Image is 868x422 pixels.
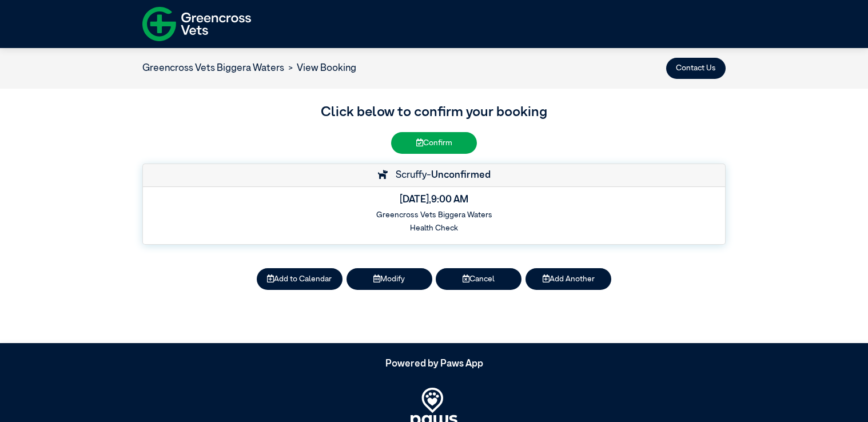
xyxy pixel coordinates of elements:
h5: [DATE] , 9:00 AM [151,194,718,206]
button: Confirm [391,132,477,153]
button: Add to Calendar [257,268,343,289]
h6: Health Check [151,224,718,233]
button: Modify [347,268,432,289]
h3: Click below to confirm your booking [142,102,726,123]
li: View Booking [284,61,356,76]
button: Add Another [525,268,611,289]
strong: Unconfirmed [431,170,491,180]
h5: Powered by Paws App [142,359,726,370]
span: Scruffy [390,170,427,180]
img: f-logo [142,3,251,45]
nav: breadcrumb [142,61,356,76]
button: Contact Us [666,58,726,79]
span: - [427,170,491,180]
a: Greencross Vets Biggera Waters [142,63,284,73]
button: Cancel [436,268,521,289]
h6: Greencross Vets Biggera Waters [151,210,718,220]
